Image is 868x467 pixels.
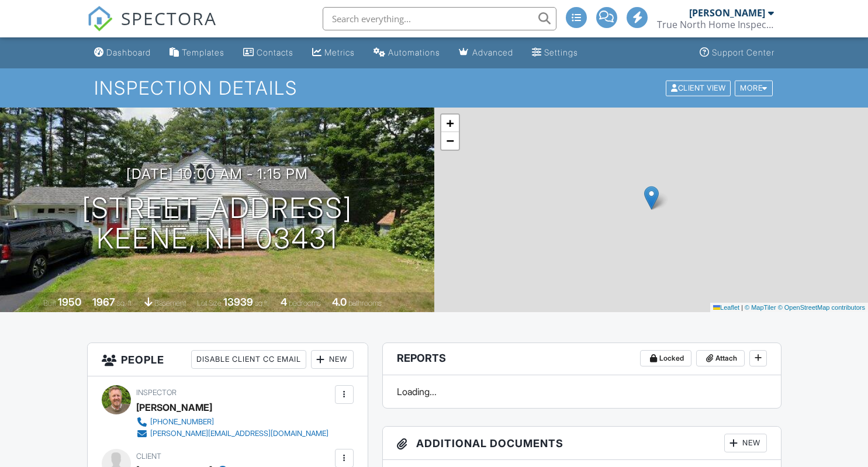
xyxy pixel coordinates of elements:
a: Leaflet [713,304,739,311]
div: [PERSON_NAME][EMAIL_ADDRESS][DOMAIN_NAME] [150,429,328,438]
a: Templates [165,42,229,64]
a: [PERSON_NAME][EMAIL_ADDRESS][DOMAIN_NAME] [136,428,328,440]
div: Dashboard [106,47,151,57]
span: bedrooms [289,299,321,307]
div: 1967 [92,296,115,308]
div: 13939 [223,296,253,308]
div: [PERSON_NAME] [136,399,212,416]
div: Templates [182,47,224,57]
a: Support Center [695,42,779,64]
div: More [735,80,773,96]
div: [PHONE_NUMBER] [150,417,214,427]
div: Advanced [472,47,513,57]
a: Automations (Advanced) [369,42,445,64]
span: Client [136,452,161,461]
span: − [446,133,454,148]
input: Search everything... [323,7,556,30]
span: sq. ft. [117,299,133,307]
div: Metrics [324,47,355,57]
a: Zoom in [441,115,459,132]
div: Disable Client CC Email [191,350,306,369]
span: basement [154,299,186,307]
div: Support Center [712,47,774,57]
span: + [446,116,454,130]
span: Built [43,299,56,307]
div: Automations [388,47,440,57]
a: © MapTiler [745,304,776,311]
span: | [741,304,743,311]
div: 4.0 [332,296,347,308]
img: The Best Home Inspection Software - Spectora [87,6,113,32]
h1: Inspection Details [94,78,773,98]
h3: People [88,343,368,376]
span: Inspector [136,388,177,397]
div: Contacts [257,47,293,57]
span: sq.ft. [255,299,269,307]
span: bathrooms [348,299,382,307]
span: SPECTORA [121,6,217,30]
div: New [311,350,354,369]
img: Marker [644,186,659,210]
a: Dashboard [89,42,155,64]
div: Client View [666,80,731,96]
a: Settings [527,42,583,64]
div: [PERSON_NAME] [689,7,765,19]
div: New [724,434,767,452]
a: Zoom out [441,132,459,150]
h3: Additional Documents [383,427,781,460]
a: © OpenStreetMap contributors [778,304,865,311]
a: [PHONE_NUMBER] [136,416,328,428]
div: True North Home Inspection LLC [657,19,774,30]
a: Metrics [307,42,359,64]
a: Contacts [238,42,298,64]
h3: [DATE] 10:00 am - 1:15 pm [126,166,308,182]
a: SPECTORA [87,16,217,40]
span: Lot Size [197,299,222,307]
div: 4 [281,296,287,308]
div: Settings [544,47,578,57]
div: 1950 [58,296,81,308]
h1: [STREET_ADDRESS] Keene, NH 03431 [82,193,352,255]
a: Client View [665,83,734,92]
a: Advanced [454,42,518,64]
